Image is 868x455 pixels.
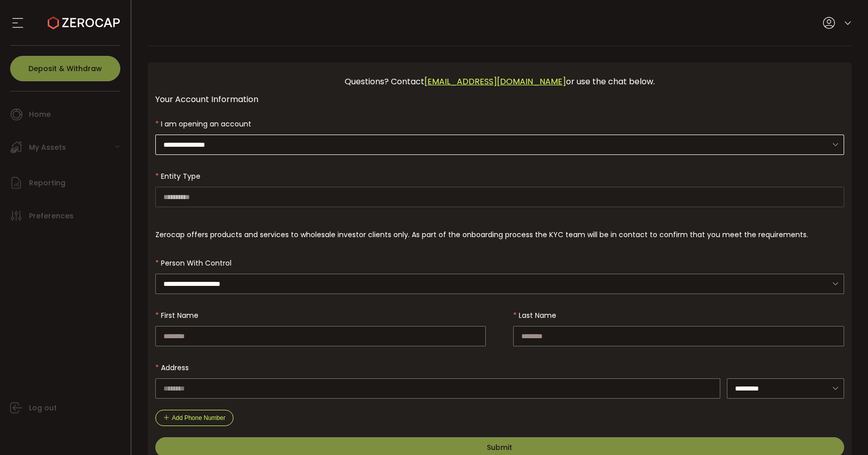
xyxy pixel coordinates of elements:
[29,176,65,190] span: Reporting
[29,209,74,223] span: Preferences
[10,56,120,81] button: Deposit & Withdraw
[424,76,566,87] a: [EMAIL_ADDRESS][DOMAIN_NAME]
[155,227,845,242] div: Zerocap offers products and services to wholesale investor clients only. As part of the onboardin...
[155,93,845,106] div: Your Account Information
[28,65,102,72] span: Deposit & Withdraw
[29,107,51,122] span: Home
[155,410,233,426] button: Add Phone Number
[29,401,57,415] span: Log out
[155,70,845,93] div: Questions? Contact or use the chat below.
[487,442,512,452] span: Submit
[29,140,66,155] span: My Assets
[172,414,225,421] span: Add Phone Number
[155,363,195,373] label: Address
